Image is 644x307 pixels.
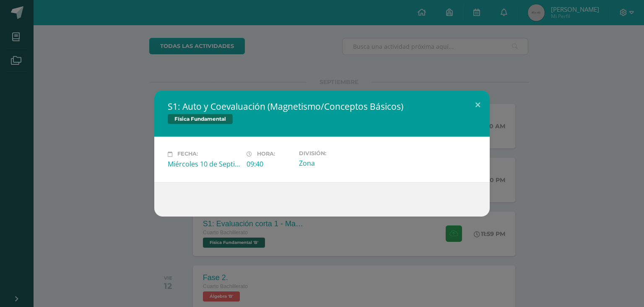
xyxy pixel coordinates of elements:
[177,151,198,157] span: Fecha:
[168,101,476,112] h2: S1: Auto y Coevaluación (Magnetismo/Conceptos Básicos)
[247,159,292,169] div: 09:40
[168,159,240,169] div: Miércoles 10 de Septiembre
[257,151,275,157] span: Hora:
[466,90,490,119] button: Close (Esc)
[168,114,233,124] span: Física Fundamental
[299,150,371,156] label: División:
[299,159,371,168] div: Zona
